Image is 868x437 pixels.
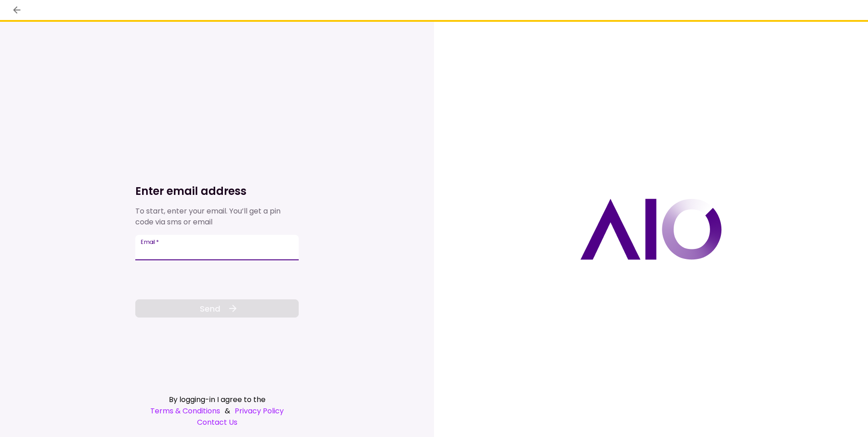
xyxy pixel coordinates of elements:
[141,238,159,246] label: Email
[135,417,299,428] a: Contact Us
[150,405,220,417] a: Terms & Conditions
[135,184,299,199] h1: Enter email address
[9,2,25,18] button: back
[235,405,284,417] a: Privacy Policy
[135,394,299,405] div: By logging-in I agree to the
[135,206,299,228] div: To start, enter your email. You’ll get a pin code via sms or email
[135,405,299,417] div: &
[580,199,722,260] img: AIO logo
[200,303,220,315] span: Send
[135,299,299,318] button: Send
